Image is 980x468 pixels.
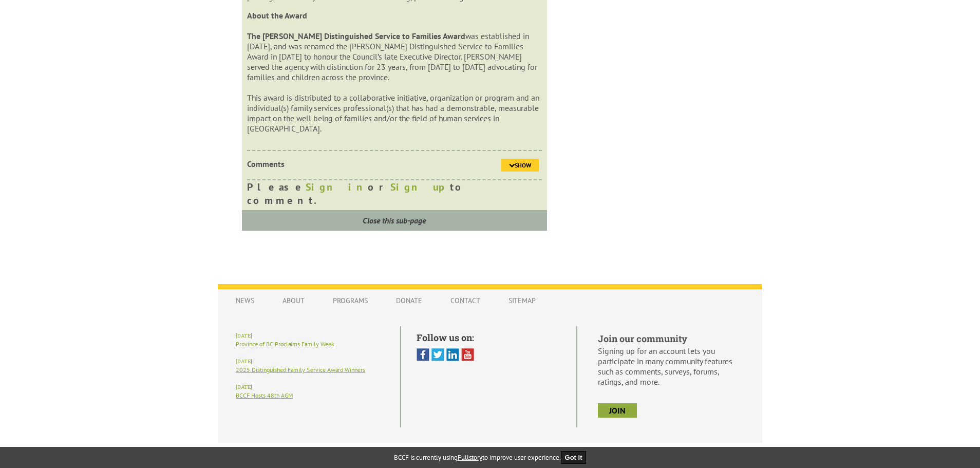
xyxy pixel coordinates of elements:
h6: [DATE] [236,384,385,390]
h6: [DATE] [236,358,385,365]
a: News [225,291,265,310]
a: join [598,403,637,418]
strong: About the Award [247,10,307,21]
a: Show [501,159,539,172]
a: Sign up [390,180,450,194]
span: Show [515,161,531,169]
h6: [DATE] [236,332,385,339]
i: Close this sub-page [363,215,426,226]
a: Donate [386,291,432,310]
a: Programs [323,291,378,310]
a: Sign in [306,180,368,194]
a: Contact [440,291,491,310]
div: Please or to comment. [247,180,541,207]
img: Twitter [431,348,444,361]
a: About [272,291,315,310]
a: Province of BC Proclaims Family Week [236,340,334,348]
a: BCCF Hosts 48th AGM [236,391,293,399]
p: was established in [DATE], and was renamed the [PERSON_NAME] Distinguished Service to Families Aw... [247,10,541,134]
a: Close this sub-page [242,210,546,231]
strong: The [PERSON_NAME] Distinguished Service to Families Award [247,31,465,41]
button: Got it [561,451,587,464]
p: Comments [247,159,393,169]
img: You Tube [461,348,474,361]
p: Signing up for an account lets you participate in many community features such as comments, surve... [598,346,744,387]
a: Fullstory [458,453,482,462]
h5: Follow us on: [417,331,561,344]
a: Sitemap [498,291,546,310]
img: Linked In [446,348,459,361]
a: 2025 Distinguished Family Service Award Winners [236,366,365,373]
img: Facebook [417,348,429,361]
h5: Join our community [598,332,744,345]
